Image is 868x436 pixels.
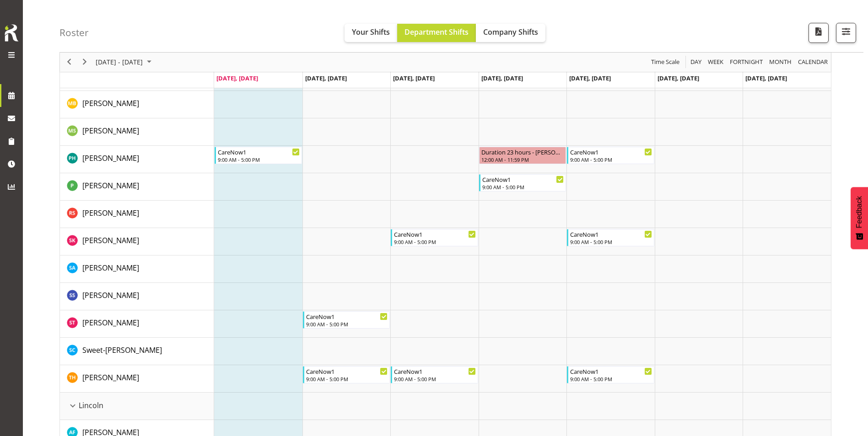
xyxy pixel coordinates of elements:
[216,74,258,82] span: [DATE], [DATE]
[768,57,793,68] span: Month
[569,74,611,82] span: [DATE], [DATE]
[809,23,829,43] button: Download a PDF of the roster according to the set date range.
[481,74,523,82] span: [DATE], [DATE]
[218,147,300,156] div: CareNow1
[82,208,139,218] span: [PERSON_NAME]
[60,310,214,338] td: Simone Turner resource
[60,255,214,283] td: Sarah Abbott resource
[79,400,103,411] span: Lincoln
[82,180,139,191] a: [PERSON_NAME]
[745,74,787,82] span: [DATE], [DATE]
[345,24,397,42] button: Your Shifts
[60,91,214,118] td: Matthew Brewer resource
[570,367,652,376] div: CareNow1
[82,153,139,163] span: [PERSON_NAME]
[570,156,652,163] div: 9:00 AM - 5:00 PM
[855,196,863,228] span: Feedback
[82,345,162,355] span: Sweet-[PERSON_NAME]
[707,57,724,68] span: Week
[60,146,214,173] td: Philippa Henry resource
[60,393,214,420] td: Lincoln resource
[306,367,388,376] div: CareNow1
[394,238,476,245] div: 9:00 AM - 5:00 PM
[82,262,139,273] a: [PERSON_NAME]
[706,57,725,68] button: Timeline Week
[394,229,476,239] div: CareNow1
[82,372,139,383] a: [PERSON_NAME]
[82,372,139,383] span: [PERSON_NAME]
[59,27,89,38] h4: Roster
[570,238,652,245] div: 9:00 AM - 5:00 PM
[60,173,214,201] td: Pooja Prabhu resource
[404,27,469,37] span: Department Shifts
[306,312,388,321] div: CareNow1
[215,147,302,164] div: Philippa Henry"s event - CareNow1 Begin From Monday, August 18, 2025 at 9:00:00 AM GMT+12:00 Ends...
[650,57,681,68] button: Time Scale
[60,338,214,365] td: Sweet-Lin Chan resource
[60,283,214,310] td: Savanna Samson resource
[82,235,139,246] a: [PERSON_NAME]
[479,147,566,164] div: Philippa Henry"s event - Duration 23 hours - Philippa Henry Begin From Thursday, August 21, 2025 ...
[476,24,545,42] button: Company Shifts
[394,375,476,383] div: 9:00 AM - 5:00 PM
[690,57,702,68] span: Day
[82,235,139,245] span: [PERSON_NAME]
[82,98,139,108] span: [PERSON_NAME]
[797,57,830,68] button: Month
[482,175,564,184] div: CareNow1
[61,53,77,72] div: previous period
[82,263,139,273] span: [PERSON_NAME]
[2,23,21,43] img: Rosterit icon logo
[570,229,652,239] div: CareNow1
[306,320,388,328] div: 9:00 AM - 5:00 PM
[82,317,139,328] a: [PERSON_NAME]
[305,74,347,82] span: [DATE], [DATE]
[352,27,390,37] span: Your Shifts
[768,57,793,68] button: Timeline Month
[481,147,564,156] div: Duration 23 hours - [PERSON_NAME]
[391,229,478,246] div: Saahit Kour"s event - CareNow1 Begin From Wednesday, August 20, 2025 at 9:00:00 AM GMT+12:00 Ends...
[77,53,92,72] div: next period
[95,57,144,68] span: [DATE] - [DATE]
[60,365,214,393] td: Tillie Hollyer resource
[82,153,139,164] a: [PERSON_NAME]
[394,367,476,376] div: CareNow1
[60,201,214,228] td: Rhianne Sharples resource
[60,228,214,255] td: Saahit Kour resource
[658,74,699,82] span: [DATE], [DATE]
[482,183,564,191] div: 9:00 AM - 5:00 PM
[481,156,564,163] div: 12:00 AM - 11:59 PM
[82,290,139,300] span: [PERSON_NAME]
[650,57,680,68] span: Time Scale
[79,57,91,68] button: Next
[92,53,157,72] div: August 18 - 24, 2025
[479,174,566,191] div: Pooja Prabhu"s event - CareNow1 Begin From Thursday, August 21, 2025 at 9:00:00 AM GMT+12:00 Ends...
[397,24,476,42] button: Department Shifts
[728,57,765,68] button: Fortnight
[797,57,829,68] span: calendar
[567,229,654,246] div: Saahit Kour"s event - CareNow1 Begin From Friday, August 22, 2025 at 9:00:00 AM GMT+12:00 Ends At...
[82,345,162,356] a: Sweet-[PERSON_NAME]
[306,375,388,383] div: 9:00 AM - 5:00 PM
[851,187,868,249] button: Feedback - Show survey
[218,156,300,163] div: 9:00 AM - 5:00 PM
[82,207,139,218] a: [PERSON_NAME]
[570,375,652,383] div: 9:00 AM - 5:00 PM
[303,311,390,329] div: Simone Turner"s event - CareNow1 Begin From Tuesday, August 19, 2025 at 9:00:00 AM GMT+12:00 Ends...
[94,57,156,68] button: August 2025
[303,366,390,383] div: Tillie Hollyer"s event - CareNow1 Begin From Tuesday, August 19, 2025 at 9:00:00 AM GMT+12:00 End...
[82,126,139,136] span: [PERSON_NAME]
[393,74,435,82] span: [DATE], [DATE]
[82,290,139,301] a: [PERSON_NAME]
[689,57,703,68] button: Timeline Day
[836,23,856,43] button: Filter Shifts
[60,118,214,146] td: Mehreen Sardar resource
[729,57,764,68] span: Fortnight
[570,147,652,156] div: CareNow1
[82,125,139,136] a: [PERSON_NAME]
[63,57,75,68] button: Previous
[567,147,654,164] div: Philippa Henry"s event - CareNow1 Begin From Friday, August 22, 2025 at 9:00:00 AM GMT+12:00 Ends...
[483,27,538,37] span: Company Shifts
